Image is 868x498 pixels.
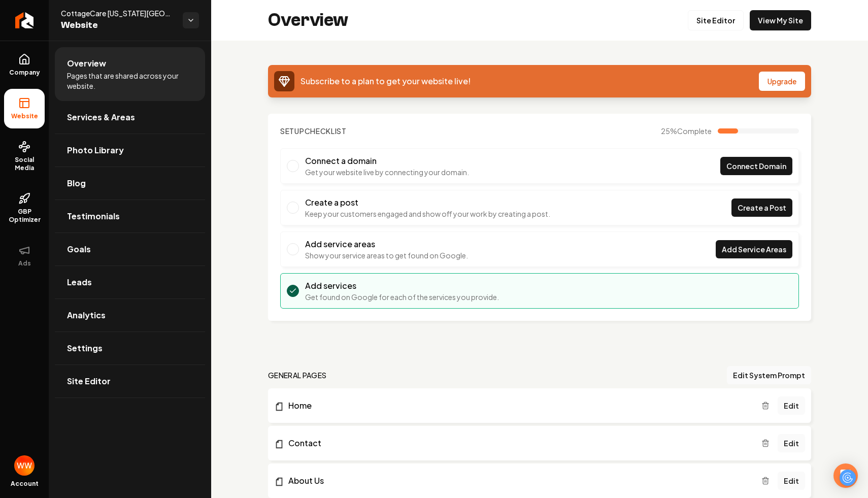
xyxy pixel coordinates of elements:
[268,370,327,380] h2: general pages
[661,126,712,136] span: 25 %
[716,240,792,258] a: Add Service Areas
[55,134,205,167] a: Photo Library
[5,69,44,77] span: Company
[67,71,193,91] span: Pages that are shared across your website.
[726,161,786,172] span: Connect Domain
[67,210,120,222] span: Testimonials
[720,157,792,175] a: Connect Domain
[305,167,469,177] p: Get your website live by connecting your domain.
[55,365,205,397] a: Site Editor
[759,72,805,91] button: Upgrade
[4,45,45,85] a: Company
[67,276,92,288] span: Leads
[688,10,744,30] a: Site Editor
[55,101,205,134] a: Services & Areas
[4,184,45,232] a: GBP Optimizer
[4,208,45,224] span: GBP Optimizer
[4,236,45,276] button: Ads
[738,203,786,213] span: Create a Post
[61,8,175,18] span: CottageCare [US_STATE][GEOGRAPHIC_DATA]
[15,12,34,28] img: Rebolt Logo
[67,309,106,321] span: Analytics
[268,10,348,30] h2: Overview
[67,243,91,255] span: Goals
[677,126,712,136] span: Complete
[731,198,792,217] a: Create a Post
[778,434,805,452] a: Edit
[833,463,858,488] div: Open Intercom Messenger
[55,332,205,364] a: Settings
[55,266,205,298] a: Leads
[67,144,124,156] span: Photo Library
[305,238,468,250] h3: Add service areas
[67,375,111,387] span: Site Editor
[55,167,205,200] a: Blog
[778,396,805,415] a: Edit
[7,112,42,120] span: Website
[305,250,468,260] p: Show your service areas to get found on Google.
[301,76,471,86] span: Subscribe to a plan to get your website live!
[67,177,86,189] span: Blog
[274,400,761,412] a: Home
[274,475,761,487] a: About Us
[14,259,35,268] span: Ads
[4,132,45,180] a: Social Media
[280,126,305,136] span: Setup
[305,280,499,292] h3: Add services
[55,233,205,265] a: Goals
[727,366,811,384] button: Edit System Prompt
[778,472,805,490] a: Edit
[722,244,786,255] span: Add Service Areas
[14,455,35,476] button: Open user button
[305,196,550,209] h3: Create a post
[67,342,103,354] span: Settings
[280,126,347,136] h2: Checklist
[55,200,205,233] a: Testimonials
[305,155,469,167] h3: Connect a domain
[274,437,761,449] a: Contact
[750,10,811,30] a: View My Site
[61,18,175,32] span: Website
[305,292,499,302] p: Get found on Google for each of the services you provide.
[4,156,45,172] span: Social Media
[11,480,39,488] span: Account
[67,111,135,123] span: Services & Areas
[55,299,205,331] a: Analytics
[305,209,550,219] p: Keep your customers engaged and show off your work by creating a post.
[14,455,35,476] img: Will Wallace
[67,57,106,70] span: Overview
